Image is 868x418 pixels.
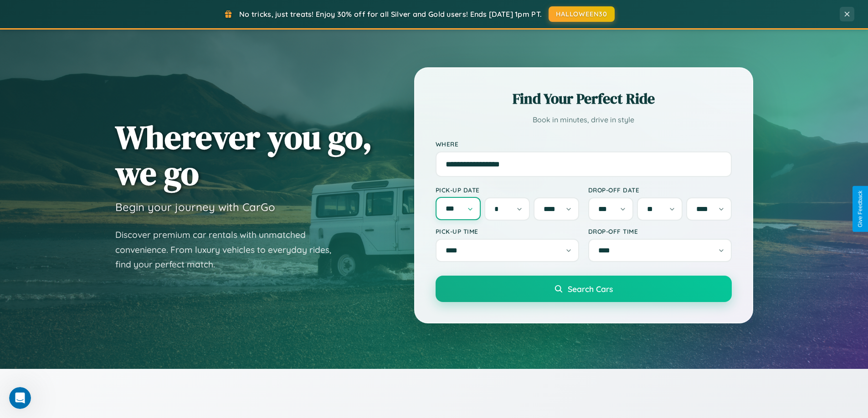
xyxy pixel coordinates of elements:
span: Search Cars [568,284,613,294]
label: Where [436,140,732,148]
label: Pick-up Date [436,186,579,194]
p: Book in minutes, drive in style [436,113,732,126]
iframe: Intercom live chat [9,387,31,409]
h1: Wherever you go, we go [115,119,372,191]
h3: Begin your journey with CarGo [115,200,275,214]
span: No tricks, just treats! Enjoy 30% off for all Silver and Gold users! Ends [DATE] 1pm PT. [239,10,542,19]
div: Give Feedback [857,191,863,227]
label: Drop-off Date [588,186,732,194]
label: Pick-up Time [436,227,579,235]
button: Search Cars [436,276,732,302]
label: Drop-off Time [588,227,732,235]
button: HALLOWEEN30 [549,6,615,22]
p: Discover premium car rentals with unmatched convenience. From luxury vehicles to everyday rides, ... [115,227,343,272]
h2: Find Your Perfect Ride [436,89,732,109]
